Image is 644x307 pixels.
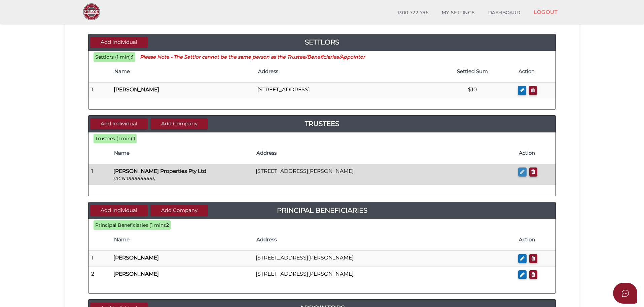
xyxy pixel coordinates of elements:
[90,205,148,216] button: Add Individual
[527,5,564,19] a: LOGOUT
[518,69,552,74] h4: Action
[253,164,515,185] td: [STREET_ADDRESS][PERSON_NAME]
[430,83,515,98] td: $10
[95,135,133,142] span: Trustees (1 min):
[253,251,515,267] td: [STREET_ADDRESS][PERSON_NAME]
[150,205,208,216] button: Add Company
[90,118,148,129] button: Add Individual
[140,54,365,60] small: Please Note - The Settlor cannot be the same person as the Trustee/Beneficiaries/Appointor
[613,283,637,304] button: Open asap
[113,254,159,261] b: [PERSON_NAME]
[519,150,552,156] h4: Action
[114,237,250,243] h4: Name
[253,267,515,282] td: [STREET_ADDRESS][PERSON_NAME]
[114,86,159,93] b: [PERSON_NAME]
[88,164,111,185] td: 1
[435,6,481,20] a: MY SETTINGS
[258,69,427,74] h4: Address
[132,54,134,60] b: 1
[166,222,169,228] b: 2
[114,69,251,74] h4: Name
[95,222,166,228] span: Principal Beneficiaries (1 min):
[95,54,132,60] span: Settlors (1 min):
[150,118,208,129] button: Add Company
[133,135,135,142] b: 1
[88,37,556,48] a: Settlors
[481,6,527,20] a: DASHBOARD
[256,237,512,243] h4: Address
[88,118,556,129] a: Trustees
[433,69,512,74] h4: Settled Sum
[519,237,552,243] h4: Action
[256,150,512,156] h4: Address
[88,267,111,282] td: 2
[113,175,250,182] p: (ACN 000000000)
[113,168,207,174] b: [PERSON_NAME] Properties Pty Ltd
[88,83,111,98] td: 1
[88,205,556,216] a: Principal Beneficiaries
[90,37,148,48] button: Add Individual
[88,251,111,267] td: 1
[255,83,430,98] td: [STREET_ADDRESS]
[391,6,435,20] a: 1300 722 796
[113,271,159,277] b: [PERSON_NAME]
[114,150,250,156] h4: Name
